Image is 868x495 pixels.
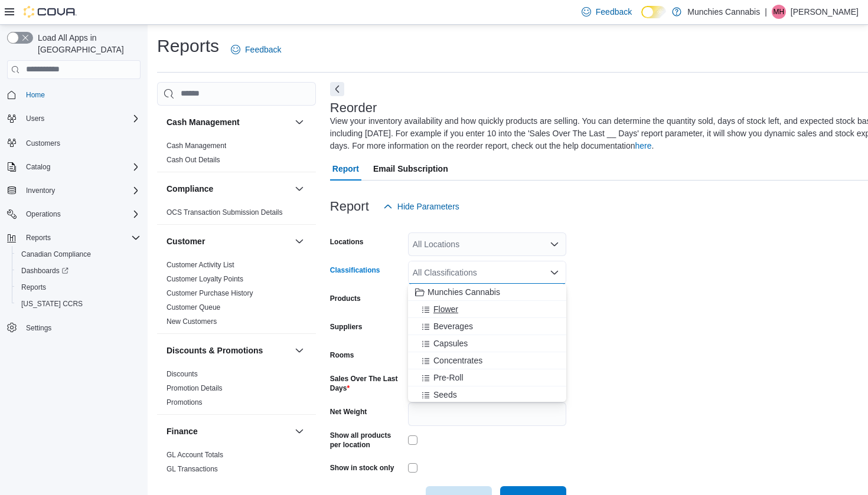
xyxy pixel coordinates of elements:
button: Inventory [2,182,145,199]
a: [US_STATE] CCRS [17,297,87,311]
div: Cash Management [157,139,316,172]
button: [US_STATE] CCRS [12,296,145,312]
img: Cova [24,6,77,18]
h3: Discounts & Promotions [167,345,263,356]
h1: Reports [157,34,219,58]
a: Reports [17,280,51,294]
span: Catalog [21,160,141,174]
span: Operations [26,209,61,219]
button: Settings [2,319,145,336]
a: Discounts [167,370,198,378]
button: Compliance [167,183,290,195]
button: Customer [292,234,306,248]
span: Catalog [26,162,50,172]
span: Canadian Compliance [17,247,141,261]
button: Customers [2,134,145,151]
p: [PERSON_NAME] [791,5,859,19]
a: GL Account Totals [167,451,223,459]
a: Dashboards [17,264,73,278]
a: Cash Out Details [167,156,220,164]
a: OCS Transaction Submission Details [167,208,283,217]
a: Promotion Details [167,384,223,392]
a: Feedback [226,38,286,61]
span: Operations [21,207,141,221]
span: Pre-Roll [433,372,464,383]
button: Operations [2,206,145,222]
p: | [765,5,767,19]
a: Dashboards [12,263,145,279]
div: Matteo Hanna [772,5,786,19]
button: Customer [167,235,290,247]
button: Compliance [292,182,306,196]
h3: Reorder [330,101,377,115]
span: Capsules [433,337,468,349]
span: Customers [26,139,60,148]
div: Compliance [157,205,316,224]
h3: Finance [167,425,198,437]
button: Inventory [21,183,60,198]
a: Cash Management [167,142,226,150]
button: Cash Management [167,116,290,128]
h3: Cash Management [167,116,240,128]
span: Feedback [245,44,281,55]
span: Dashboards [17,264,141,278]
button: Open list of options [550,240,559,249]
span: [US_STATE] CCRS [21,299,83,309]
a: New Customers [167,317,217,326]
span: Hide Parameters [397,201,459,212]
button: Cash Management [292,115,306,129]
button: Capsules [408,335,566,352]
label: Suppliers [330,322,363,332]
button: Close list of options [550,268,559,277]
button: Munchies Cannabis [408,284,566,301]
button: Operations [21,207,66,221]
button: Finance [167,425,290,437]
label: Sales Over The Last Days [330,374,403,393]
button: Discounts & Promotions [167,345,290,356]
span: Email Subscription [373,157,448,181]
label: Net Weight [330,407,367,417]
span: Load All Apps in [GEOGRAPHIC_DATA] [33,32,141,55]
label: Rooms [330,350,354,360]
h3: Compliance [167,183,213,195]
button: Discounts & Promotions [292,343,306,358]
a: Settings [21,321,56,335]
button: Next [330,82,344,96]
label: Show all products per location [330,431,403,450]
label: Show in stock only [330,463,394,473]
a: here [635,141,652,150]
span: Canadian Compliance [21,250,91,259]
button: Pre-Roll [408,369,566,386]
span: Users [26,114,44,123]
label: Products [330,294,361,303]
button: Home [2,86,145,103]
a: Customer Loyalty Points [167,275,243,283]
span: Reports [26,233,51,242]
a: GL Transactions [167,465,218,473]
label: Locations [330,237,364,247]
button: Catalog [2,159,145,175]
span: Dark Mode [641,18,642,19]
div: Finance [157,448,316,481]
span: Flower [433,303,458,315]
span: MH [774,5,785,19]
button: Catalog [21,160,55,174]
nav: Complex example [7,81,141,367]
button: Finance [292,424,306,438]
span: Inventory [21,183,141,198]
button: Flower [408,301,566,318]
span: Reports [21,231,141,245]
span: Customers [21,135,141,150]
button: Reports [21,231,56,245]
a: Customer Activity List [167,261,234,269]
span: Reports [17,280,141,294]
label: Classifications [330,265,380,275]
a: Customer Queue [167,303,220,312]
div: Customer [157,258,316,333]
a: Customer Purchase History [167,289,253,297]
input: Dark Mode [641,6,666,18]
button: Users [21,112,49,126]
span: Munchies Cannabis [428,286,500,298]
h3: Customer [167,235,205,247]
button: Beverages [408,318,566,335]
